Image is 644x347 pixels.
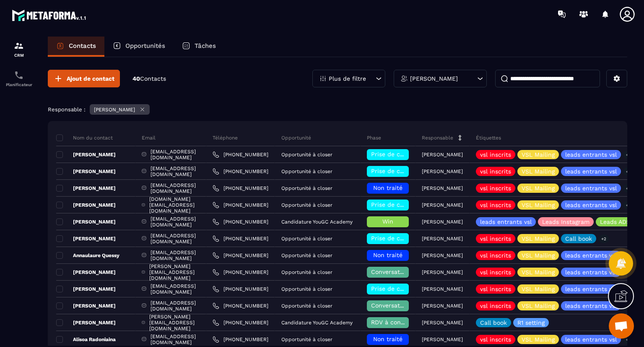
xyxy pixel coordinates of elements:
[281,219,353,225] p: Candidature YouGC Academy
[373,184,402,191] span: Non traité
[422,236,463,242] p: [PERSON_NAME]
[2,53,36,58] p: CRM
[281,320,353,326] p: Candidature YouGC Academy
[94,107,135,113] p: [PERSON_NAME]
[623,167,634,176] p: +3
[522,303,555,309] p: VSL Mailing
[213,235,268,242] a: [PHONE_NUMBER]
[480,269,511,275] p: vsl inscrits
[281,152,332,158] p: Opportunité à closer
[422,320,463,326] p: [PERSON_NAME]
[2,34,36,64] a: formationformationCRM
[14,70,24,80] img: scheduler
[371,168,449,174] span: Prise de contact effectuée
[522,185,555,191] p: VSL Mailing
[213,252,268,259] a: [PHONE_NUMBER]
[373,336,402,342] span: Non traité
[422,336,463,342] p: [PERSON_NAME]
[281,269,332,275] p: Opportunité à closer
[623,184,634,193] p: +3
[140,75,166,82] span: Contacts
[125,42,165,50] p: Opportunités
[480,320,507,326] p: Call book
[213,202,268,208] a: [PHONE_NUMBER]
[623,201,634,210] p: +3
[281,252,332,258] p: Opportunité à closer
[195,42,216,50] p: Tâches
[480,219,532,225] p: leads entrants vsl
[371,285,449,292] span: Prise de contact effectuée
[281,202,332,208] p: Opportunité à closer
[422,185,463,191] p: [PERSON_NAME]
[56,134,113,141] p: Nom du contact
[480,168,511,174] p: vsl inscrits
[174,37,224,57] a: Tâches
[422,168,463,174] p: [PERSON_NAME]
[213,336,268,343] a: [PHONE_NUMBER]
[480,252,511,258] p: vsl inscrits
[2,64,36,93] a: schedulerschedulerPlanificateur
[522,336,555,342] p: VSL Mailing
[213,185,268,192] a: [PHONE_NUMBER]
[281,286,332,292] p: Opportunité à closer
[371,151,449,158] span: Prise de contact effectuée
[422,134,453,141] p: Responsable
[422,286,463,292] p: [PERSON_NAME]
[213,151,268,158] a: [PHONE_NUMBER]
[371,201,449,208] span: Prise de contact effectuée
[522,252,555,258] p: VSL Mailing
[480,336,511,342] p: vsl inscrits
[600,219,630,225] p: Leads ADS
[371,319,425,326] span: RDV à confimer ❓
[565,303,617,309] p: leads entrants vsl
[281,236,332,242] p: Opportunité à closer
[56,252,119,259] p: Annaulaure Quessy
[56,202,116,208] p: [PERSON_NAME]
[2,82,36,87] p: Planificateur
[329,76,366,81] p: Plus de filtre
[48,106,86,113] p: Responsable :
[281,185,332,191] p: Opportunité à closer
[422,152,463,158] p: [PERSON_NAME]
[522,202,555,208] p: VSL Mailing
[56,151,116,158] p: [PERSON_NAME]
[281,168,332,174] p: Opportunité à closer
[213,319,268,326] a: [PHONE_NUMBER]
[422,252,463,258] p: [PERSON_NAME]
[48,37,104,57] a: Contacts
[56,185,116,192] p: [PERSON_NAME]
[56,168,116,175] p: [PERSON_NAME]
[56,286,116,292] p: [PERSON_NAME]
[623,335,634,344] p: +5
[213,286,268,292] a: [PHONE_NUMBER]
[480,202,511,208] p: vsl inscrits
[371,235,449,242] span: Prise de contact effectuée
[56,269,116,276] p: [PERSON_NAME]
[522,236,555,242] p: VSL Mailing
[565,168,617,174] p: leads entrants vsl
[522,168,555,174] p: VSL Mailing
[12,8,87,23] img: logo
[213,134,238,141] p: Téléphone
[422,303,463,309] p: [PERSON_NAME]
[422,269,463,275] p: [PERSON_NAME]
[281,336,332,342] p: Opportunité à closer
[56,302,116,309] p: [PERSON_NAME]
[371,302,436,309] span: Conversation en cours
[56,319,116,326] p: [PERSON_NAME]
[213,269,268,276] a: [PHONE_NUMBER]
[623,150,634,159] p: +3
[517,320,545,326] p: R1 setting
[213,168,268,175] a: [PHONE_NUMBER]
[522,269,555,275] p: VSL Mailing
[69,42,96,50] p: Contacts
[476,134,501,141] p: Étiquettes
[422,219,463,225] p: [PERSON_NAME]
[565,152,617,158] p: leads entrants vsl
[367,134,381,141] p: Phase
[56,218,116,225] p: [PERSON_NAME]
[213,302,268,309] a: [PHONE_NUMBER]
[281,303,332,309] p: Opportunité à closer
[565,269,617,275] p: leads entrants vsl
[480,185,511,191] p: vsl inscrits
